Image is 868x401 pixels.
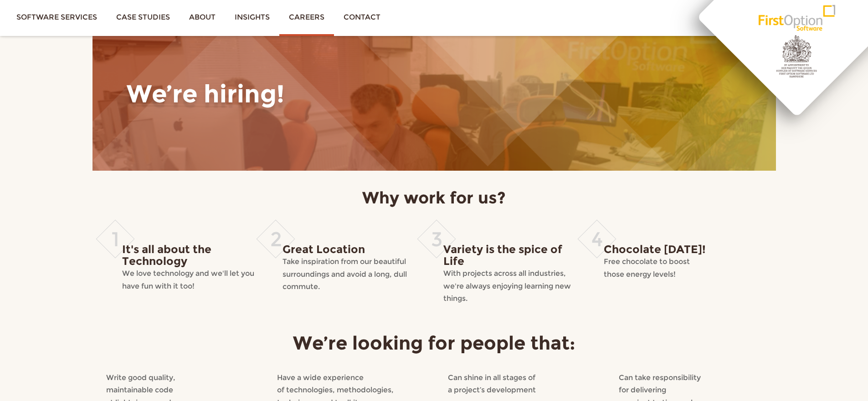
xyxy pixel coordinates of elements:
h1: We’re hiring! [127,81,589,107]
p: Free chocolate to boost those energy levels! [604,255,746,280]
h3: Why work for us? [131,189,737,207]
p: Can shine in all stages of a project’s development [448,371,605,396]
h4: Chocolate [DATE]! [604,244,746,255]
h4: Variety is the spice of Life [443,244,586,268]
h4: Great Location [282,244,425,255]
p: We love technology and we'll let you have fun with it too! [122,267,265,292]
p: With projects across all industries, we're always enjoying learning new things. [443,267,586,305]
h3: We’re looking for people that: [92,333,776,353]
h4: It's all about the Technology [122,244,265,268]
p: Take inspiration from our beautiful surroundings and avoid a long, dull commute. [282,255,425,293]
